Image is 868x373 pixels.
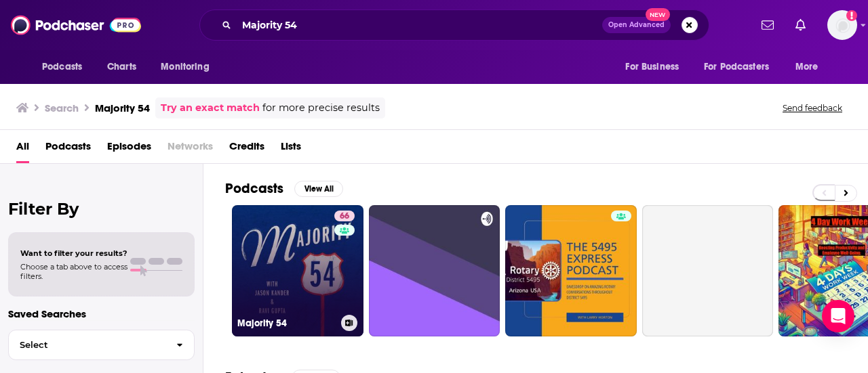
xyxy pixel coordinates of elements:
a: 66Majority 54 [232,205,363,336]
span: For Podcasters [704,58,769,76]
a: All [16,135,29,163]
span: More [795,58,818,76]
div: Open Intercom Messenger [822,300,854,332]
span: Networks [167,135,213,163]
button: open menu [786,54,835,80]
a: PodcastsView All [225,180,343,197]
span: Want to filter your results? [20,248,127,258]
span: Open Advanced [608,22,665,28]
button: open menu [33,54,100,80]
button: Send feedback [778,102,846,114]
h2: Filter By [8,199,195,219]
span: Logged in as AtriaBooks [827,10,857,40]
span: Monitoring [161,58,209,76]
a: 66 [334,211,355,221]
button: Show profile menu [827,10,857,40]
a: Try an exact match [161,100,260,116]
img: Podchaser - Follow, Share and Rate Podcasts [11,12,141,38]
span: 66 [340,210,349,223]
p: Saved Searches [8,307,195,320]
a: Credits [229,135,264,163]
img: User Profile [827,10,857,40]
a: Show notifications dropdown [756,14,779,37]
h3: Majority 54 [237,317,336,329]
a: Charts [98,54,144,80]
span: Choose a tab above to access filters. [20,262,127,281]
span: for more precise results [262,100,380,116]
button: View All [294,181,343,197]
span: For Business [625,58,679,76]
a: Podcasts [45,135,91,163]
h2: Podcasts [225,180,283,197]
h3: Majority 54 [95,102,150,114]
button: open menu [616,54,696,80]
input: Search podcasts, credits, & more... [237,14,602,36]
a: Lists [281,135,301,163]
div: Search podcasts, credits, & more... [199,9,709,41]
button: Open AdvancedNew [602,17,671,33]
button: Select [8,330,195,360]
span: Select [9,341,165,349]
span: Podcasts [42,58,82,76]
span: New [646,8,670,21]
h3: Search [45,102,79,114]
button: open menu [151,54,226,80]
a: Show notifications dropdown [790,14,811,37]
button: open menu [695,54,789,80]
svg: Add a profile image [846,10,857,21]
span: Charts [107,58,136,76]
a: Episodes [107,135,151,163]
